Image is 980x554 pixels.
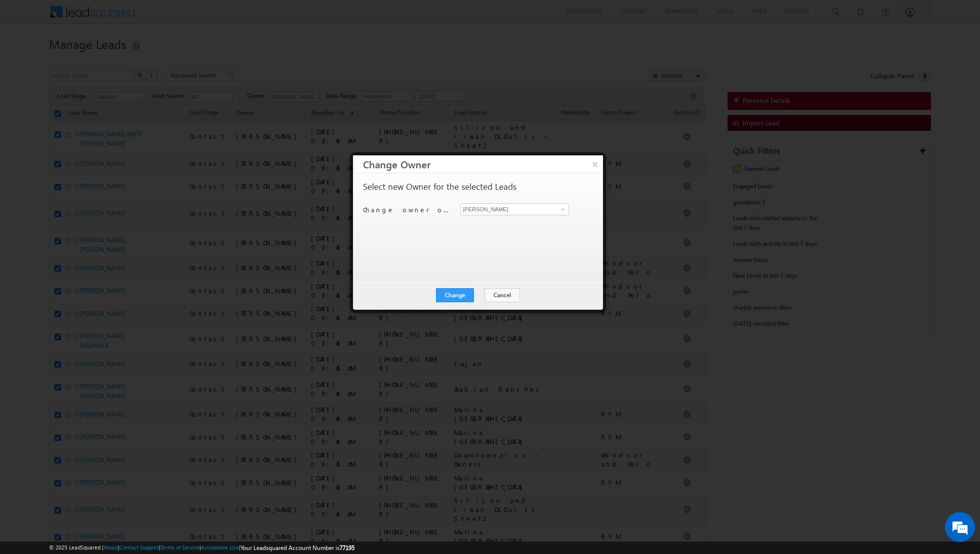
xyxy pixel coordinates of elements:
[587,155,603,173] button: ×
[363,155,603,173] h3: Change Owner
[52,52,168,65] div: Chat with us now
[363,182,516,191] p: Select new Owner for the selected Leads
[119,544,159,551] a: Contact Support
[201,544,239,551] a: Acceptable Use
[484,288,520,302] button: Cancel
[103,544,118,551] a: About
[49,543,354,553] span: © 2025 LeadSquared | | | | |
[555,204,568,214] a: Show All Items
[436,288,474,302] button: Change
[164,5,188,29] div: Minimize live chat window
[460,203,569,215] input: Type to Search
[136,308,181,321] em: Start Chat
[13,92,182,300] textarea: Type your message and hit 'Enter'
[160,544,199,551] a: Terms of Service
[363,205,453,214] p: Change owner of 50 leads to
[339,544,354,552] span: 77195
[17,52,42,65] img: d_60004797649_company_0_60004797649
[240,544,354,552] span: Your Leadsquared Account Number is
